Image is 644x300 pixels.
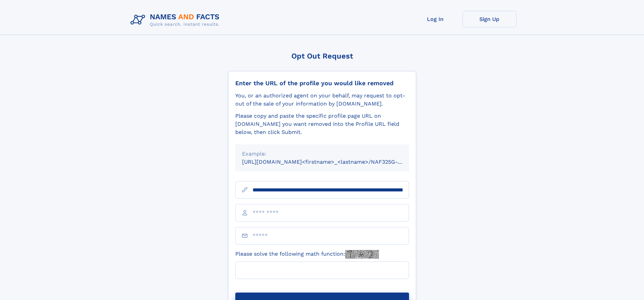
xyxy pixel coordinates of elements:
[235,92,409,108] div: You, or an authorized agent on your behalf, may request to opt-out of the sale of your informatio...
[235,250,379,259] label: Please solve the following math function:
[235,112,409,136] div: Please copy and paste the specific profile page URL on [DOMAIN_NAME] you want removed into the Pr...
[462,11,517,27] a: Sign Up
[128,11,225,29] img: Logo Names and Facts
[242,159,422,165] small: [URL][DOMAIN_NAME]<firstname>_<lastname>/NAF325G-xxxxxxxx
[228,52,416,60] div: Opt Out Request
[242,150,402,158] div: Example:
[235,79,409,87] div: Enter the URL of the profile you would like removed
[408,11,462,27] a: Log In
